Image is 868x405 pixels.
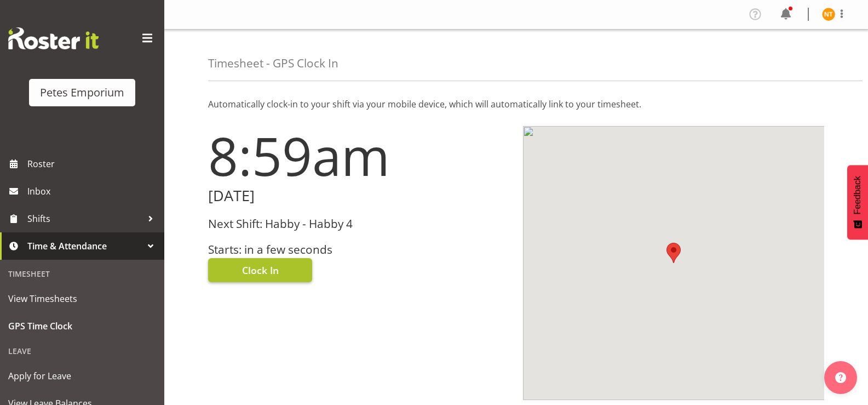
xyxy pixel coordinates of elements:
a: Apply for Leave [3,362,162,390]
h3: Starts: in a few seconds [208,243,510,256]
span: Shifts [27,210,142,227]
span: GPS Time Clock [8,318,156,334]
span: Apply for Leave [8,368,156,384]
a: View Timesheets [3,285,162,312]
p: Automatically clock-in to your shift via your mobile device, which will automatically link to you... [208,98,824,111]
h3: Next Shift: Habby - Habby 4 [208,218,510,230]
img: Rosterit website logo [8,27,99,49]
span: Inbox [27,183,159,199]
div: Leave [3,340,162,362]
span: View Timesheets [8,290,156,307]
span: Feedback [853,176,863,214]
div: Timesheet [3,263,162,285]
div: Petes Emporium [40,84,124,101]
span: Roster [27,156,159,172]
img: nicole-thomson8388.jpg [822,8,835,21]
h2: [DATE] [208,187,510,204]
span: Time & Attendance [27,238,142,254]
img: help-xxl-2.png [835,372,846,383]
a: GPS Time Clock [3,312,162,340]
h4: Timesheet - GPS Clock In [208,57,338,70]
button: Clock In [208,258,312,282]
h1: 8:59am [208,126,510,185]
span: Clock In [242,263,279,277]
button: Feedback - Show survey [847,165,868,239]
